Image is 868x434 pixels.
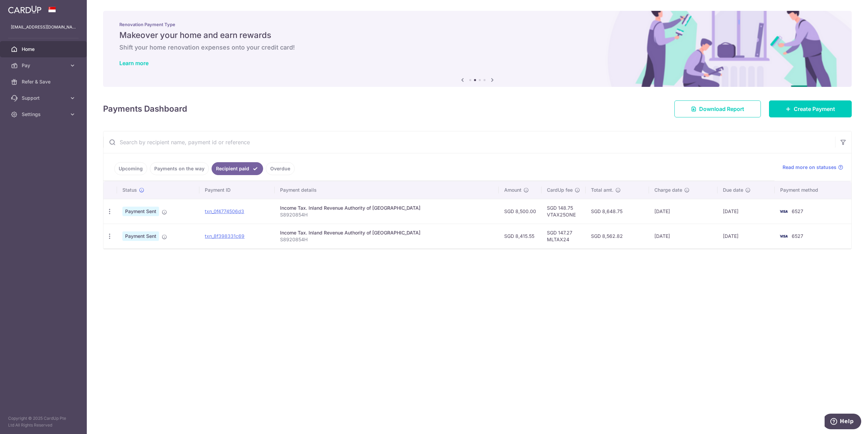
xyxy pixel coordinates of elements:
a: Payments on the way [150,162,209,175]
span: Create Payment [794,105,835,113]
a: Upcoming [114,162,147,175]
span: Settings [22,111,66,118]
td: [DATE] [717,224,775,248]
th: Payment ID [199,181,274,199]
a: txn_0f4774506d3 [205,208,244,214]
td: [DATE] [649,224,717,248]
img: Bank Card [777,207,790,215]
div: Income Tax. Inland Revenue Authority of [GEOGRAPHIC_DATA] [280,229,494,236]
img: Renovation banner [103,11,852,87]
span: CardUp fee [547,187,573,193]
span: Download Report [699,105,744,113]
td: SGD 8,648.75 [586,199,649,224]
span: Support [22,95,66,101]
h4: Payments Dashboard [103,103,187,115]
div: Income Tax. Inland Revenue Authority of [GEOGRAPHIC_DATA] [280,205,494,211]
p: [EMAIL_ADDRESS][DOMAIN_NAME] [11,24,76,31]
a: Overdue [266,162,295,175]
span: Due date [723,187,743,193]
td: [DATE] [649,199,717,224]
a: Read more on statuses [783,164,843,171]
img: CardUp [8,5,41,14]
span: Payment Sent [122,207,159,216]
a: Download Report [674,100,761,117]
span: Total amt. [591,187,613,193]
span: 6527 [792,233,803,239]
a: Learn more [119,60,149,67]
span: Pay [22,62,66,69]
p: S8920854H [280,211,494,218]
span: Home [22,46,66,53]
span: 6527 [792,208,803,214]
a: Recipient paid [212,162,263,175]
th: Payment details [275,181,499,199]
span: Refer & Save [22,78,66,85]
span: Status [122,187,137,193]
a: Create Payment [769,100,852,117]
input: Search by recipient name, payment id or reference [103,131,835,153]
td: SGD 8,562.82 [586,224,649,248]
a: txn_8f398331c69 [205,233,244,239]
h6: Shift your home renovation expenses onto your credit card! [119,43,835,52]
span: Amount [504,187,521,193]
p: S8920854H [280,236,494,243]
h5: Makeover your home and earn rewards [119,30,835,41]
p: Renovation Payment Type [119,22,835,27]
img: Bank Card [777,232,790,240]
td: SGD 148.75 VTAX25ONE [541,199,586,224]
th: Payment method [775,181,851,199]
span: Charge date [654,187,682,193]
td: SGD 147.27 MLTAX24 [541,224,586,248]
td: SGD 8,500.00 [499,199,541,224]
span: Read more on statuses [783,164,836,171]
span: Payment Sent [122,231,159,241]
td: SGD 8,415.55 [499,224,541,248]
iframe: Opens a widget where you can find more information [825,414,861,431]
td: [DATE] [717,199,775,224]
